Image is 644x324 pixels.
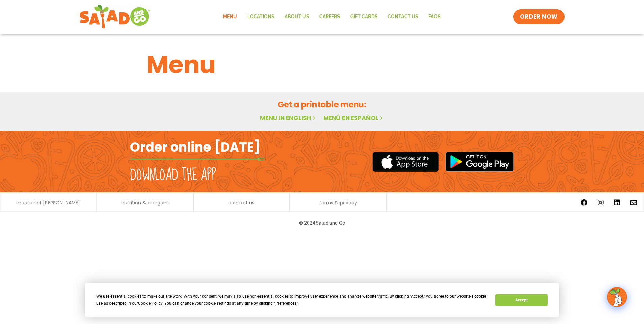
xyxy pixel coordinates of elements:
a: Contact Us [383,9,423,25]
a: About Us [280,9,314,25]
a: terms & privacy [319,200,357,205]
a: nutrition & allergens [121,200,169,205]
img: new-SAG-logo-768×292 [79,3,151,30]
span: Cookie Policy [138,301,162,306]
a: ORDER NOW [513,9,565,24]
a: contact us [228,200,254,205]
a: Menu [218,9,242,25]
img: google_play [445,152,514,172]
img: fork [130,157,265,161]
img: wpChatIcon [608,288,626,306]
nav: Menu [218,9,446,25]
button: Accept [495,294,547,306]
a: Menu in English [260,114,317,122]
span: ORDER NOW [520,13,558,21]
img: appstore [372,151,439,173]
a: Locations [242,9,280,25]
p: © 2024 Salad and Go [133,218,511,227]
a: FAQs [423,9,446,25]
h2: Get a printable menu: [147,99,497,110]
a: GIFT CARDS [345,9,383,25]
div: We use essential cookies to make our site work. With your consent, we may also use non-essential ... [96,293,487,307]
a: Menú en español [323,114,384,122]
a: Careers [314,9,345,25]
div: Cookie Consent Prompt [85,283,559,317]
h2: Download the app [130,166,216,185]
a: meet chef [PERSON_NAME] [16,200,80,205]
span: Preferences [275,301,296,306]
h1: Menu [147,46,497,83]
h2: Order online [DATE] [130,139,260,155]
